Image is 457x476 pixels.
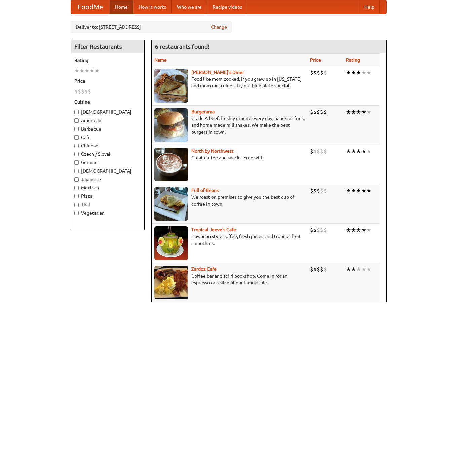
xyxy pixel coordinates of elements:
[323,266,327,273] li: $
[361,226,366,234] li: ★
[323,69,327,76] li: $
[359,0,380,14] a: Help
[74,151,141,157] label: Czech / Slovak
[317,226,320,234] li: $
[310,69,313,76] li: $
[346,69,351,76] li: ★
[313,148,317,155] li: $
[84,88,88,95] li: $
[320,148,323,155] li: $
[74,168,141,174] label: [DEMOGRAPHIC_DATA]
[310,226,313,234] li: $
[323,226,327,234] li: $
[74,184,141,191] label: Mexican
[74,193,141,199] label: Pizza
[361,266,366,273] li: ★
[351,226,356,234] li: ★
[74,211,79,215] input: Vegetarian
[356,108,361,116] li: ★
[74,159,141,166] label: German
[211,24,227,30] a: Change
[317,108,320,116] li: $
[74,152,79,156] input: Czech / Slovak
[351,266,356,273] li: ★
[191,266,217,272] a: Zardoz Cafe
[191,227,236,232] a: Tropical Jeeve's Cafe
[74,177,79,182] input: Japanese
[351,69,356,76] li: ★
[356,266,361,273] li: ★
[361,187,366,194] li: ★
[154,154,305,161] p: Great coffee and snacks. Free wifi.
[310,187,313,194] li: $
[74,99,141,105] h5: Cuisine
[313,69,317,76] li: $
[154,57,167,63] a: Name
[346,57,360,63] a: Rating
[323,187,327,194] li: $
[74,134,141,141] label: Cafe
[310,148,313,155] li: $
[81,88,84,95] li: $
[74,210,141,216] label: Vegetarian
[74,78,141,84] h5: Price
[154,233,305,247] p: Hawaiian style coffee, fresh juices, and tropical fruit smoothies.
[74,57,141,64] h5: Rating
[313,108,317,116] li: $
[133,0,172,14] a: How it works
[313,226,317,234] li: $
[346,266,351,273] li: ★
[74,203,79,207] input: Thai
[191,109,215,114] a: Burgerama
[79,67,84,74] li: ★
[74,142,141,149] label: Chinese
[310,57,321,63] a: Price
[320,187,323,194] li: $
[71,21,232,33] div: Deliver to: [STREET_ADDRESS]
[154,69,188,103] img: sallys.jpg
[154,187,188,221] img: beans.jpg
[94,67,100,74] li: ★
[74,169,79,173] input: [DEMOGRAPHIC_DATA]
[154,148,188,181] img: north.jpg
[366,187,371,194] li: ★
[361,148,366,155] li: ★
[154,108,188,142] img: burgerama.jpg
[361,69,366,76] li: ★
[191,188,219,193] b: Full of Beans
[351,187,356,194] li: ★
[317,266,320,273] li: $
[207,0,247,14] a: Recipe videos
[310,108,313,116] li: $
[191,148,234,154] a: North by Northwest
[361,108,366,116] li: ★
[320,266,323,273] li: $
[74,160,79,165] input: German
[356,187,361,194] li: ★
[323,148,327,155] li: $
[74,194,79,198] input: Pizza
[154,266,188,299] img: zardoz.jpg
[366,226,371,234] li: ★
[356,226,361,234] li: ★
[346,148,351,155] li: ★
[74,117,141,124] label: American
[71,40,144,53] h4: Filter Restaurants
[320,226,323,234] li: $
[356,69,361,76] li: ★
[320,69,323,76] li: $
[154,115,305,135] p: Grade A beef, freshly ground every day, hand-cut fries, and home-made milkshakes. We make the bes...
[110,0,133,14] a: Home
[84,67,89,74] li: ★
[366,148,371,155] li: ★
[74,110,79,114] input: [DEMOGRAPHIC_DATA]
[366,266,371,273] li: ★
[74,144,79,148] input: Chinese
[366,108,371,116] li: ★
[366,69,371,76] li: ★
[88,88,91,95] li: $
[351,108,356,116] li: ★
